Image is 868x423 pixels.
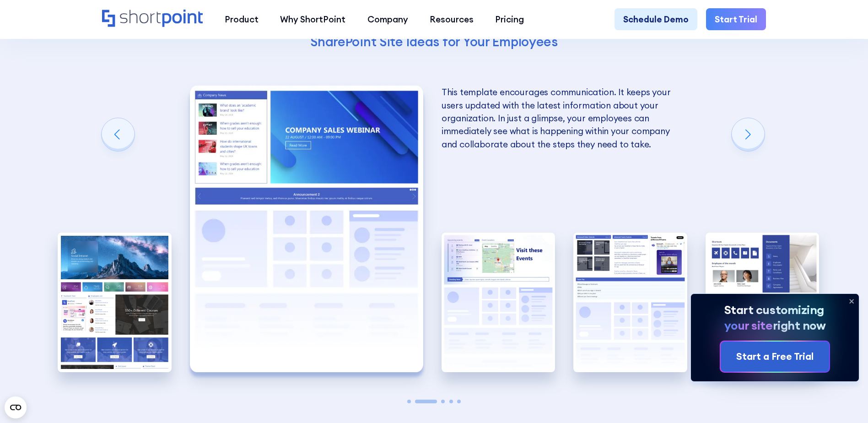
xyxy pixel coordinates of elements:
a: Start a Free Trial [721,342,829,372]
div: 5 / 5 [706,233,819,372]
div: Why ShortPoint [280,13,345,26]
p: This template encourages communication. It keeps your users updated with the latest information a... [442,86,675,151]
div: Start a Free Trial [736,349,814,364]
div: Previous slide [102,118,135,151]
a: Company [356,8,419,30]
div: Product [225,13,259,26]
span: Go to slide 5 [457,400,461,403]
a: Product [214,8,269,30]
span: Go to slide 3 [441,400,445,403]
img: HR SharePoint site example for Homepage [190,86,423,372]
a: Schedule Demo [615,8,697,30]
div: Next slide [732,118,765,151]
div: Pricing [495,13,524,26]
a: Why ShortPoint [270,8,356,30]
span: Go to slide 4 [449,400,453,403]
div: 3 / 5 [442,233,555,372]
div: Company [367,13,408,26]
img: Best SharePoint Intranet Site Designs [58,233,172,372]
div: 4 / 5 [573,233,687,372]
div: Resources [430,13,474,26]
div: 2 / 5 [190,86,423,372]
span: Go to slide 1 [407,400,411,403]
img: Internal SharePoint site example for company policy [442,233,555,372]
button: Open CMP widget [5,396,27,418]
a: Resources [419,8,484,30]
span: Go to slide 2 [415,400,437,403]
a: Home [102,10,203,28]
a: Pricing [485,8,535,30]
img: SharePoint Communication site example for news [573,233,687,372]
div: 1 / 5 [58,233,172,372]
a: Start Trial [706,8,766,30]
h4: SharePoint Site Ideas for Your Employees [190,33,678,50]
img: HR SharePoint site example for documents [706,233,819,372]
